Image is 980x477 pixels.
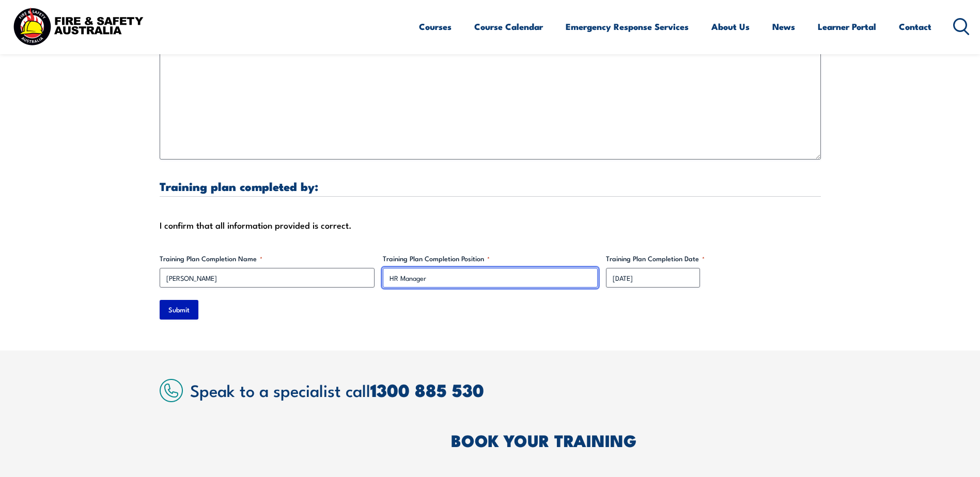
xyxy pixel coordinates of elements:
[160,300,198,320] input: Submit
[566,13,689,40] a: Emergency Response Services
[606,253,821,264] label: Training Plan Completion Date
[606,268,700,288] input: dd/mm/yyyy
[419,13,452,40] a: Courses
[451,433,821,447] h2: BOOK YOUR TRAINING
[772,13,795,40] a: News
[160,217,821,233] div: I confirm that all information provided is correct.
[370,376,484,403] a: 1300 885 530
[190,380,821,399] h2: Speak to a specialist call
[711,13,750,40] a: About Us
[899,13,931,40] a: Contact
[160,180,821,192] h3: Training plan completed by:
[474,13,543,40] a: Course Calendar
[160,253,375,264] label: Training Plan Completion Name
[383,253,598,264] label: Training Plan Completion Position
[818,13,876,40] a: Learner Portal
